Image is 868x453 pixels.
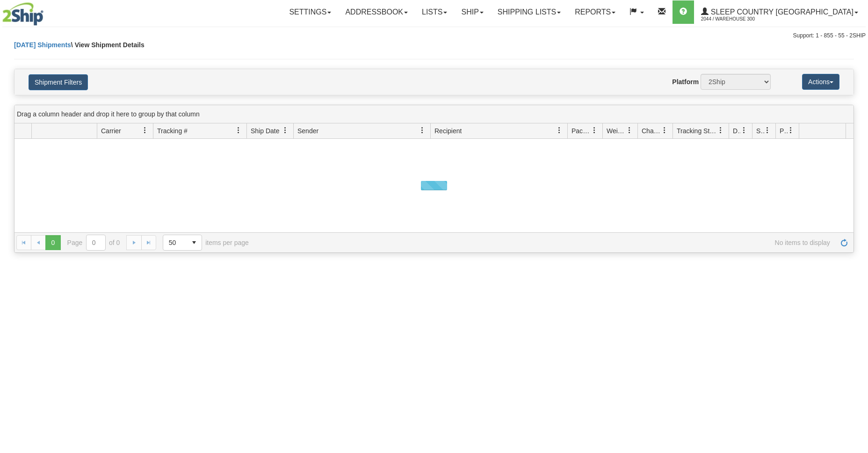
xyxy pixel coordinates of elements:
span: Shipment Issues [756,126,764,136]
a: Carrier filter column settings [137,122,153,138]
a: Sleep Country [GEOGRAPHIC_DATA] 2044 / Warehouse 300 [694,0,865,24]
span: Ship Date [251,126,279,136]
a: Lists [415,0,454,24]
span: Sleep Country [GEOGRAPHIC_DATA] [709,8,854,16]
button: Shipment Filters [29,74,88,90]
span: 2044 / Warehouse 300 [701,14,771,24]
a: Weight filter column settings [622,122,637,138]
span: select [187,235,202,250]
span: Sender [297,126,318,136]
span: Page of 0 [67,235,120,251]
span: items per page [163,235,249,251]
div: Support: 1 - 855 - 55 - 2SHIP [2,32,866,40]
img: logo2044.jpg [2,2,43,26]
a: Addressbook [338,0,415,24]
span: Packages [571,126,591,136]
a: Ship Date filter column settings [277,122,293,138]
button: Actions [802,74,839,90]
a: Settings [282,0,338,24]
span: Delivery Status [733,126,741,136]
span: Carrier [101,126,121,136]
span: Charge [642,126,661,136]
a: Delivery Status filter column settings [736,122,752,138]
iframe: chat widget [846,179,867,274]
a: Shipment Issues filter column settings [759,122,775,138]
span: 50 [169,238,181,247]
a: Reports [568,0,622,24]
span: Page sizes drop down [163,235,202,251]
label: Platform [672,77,699,86]
div: grid grouping header [14,105,854,123]
span: \ View Shipment Details [71,41,145,49]
a: Tracking Status filter column settings [713,122,729,138]
span: Recipient [434,126,462,136]
span: Weight [607,126,626,136]
a: Charge filter column settings [657,122,673,138]
a: Shipping lists [491,0,568,24]
span: Tracking Status [677,126,717,136]
a: Pickup Status filter column settings [783,122,799,138]
a: Refresh [837,235,852,250]
span: No items to display [262,239,830,246]
a: [DATE] Shipments [14,41,71,49]
span: Pickup Status [780,126,788,136]
span: Page 0 [45,235,60,250]
span: Tracking # [157,126,188,136]
a: Tracking # filter column settings [231,122,246,138]
a: Ship [454,0,490,24]
a: Packages filter column settings [586,122,602,138]
a: Recipient filter column settings [551,122,567,138]
a: Sender filter column settings [414,122,430,138]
